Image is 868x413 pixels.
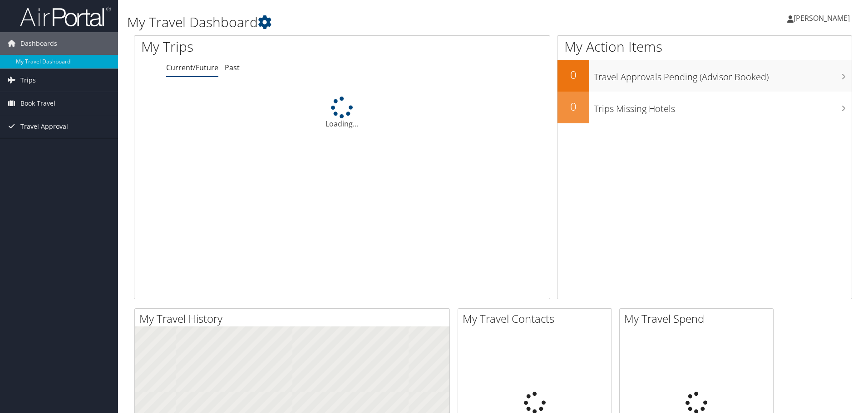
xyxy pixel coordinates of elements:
span: Travel Approval [20,115,68,138]
h1: My Trips [141,37,370,56]
h2: My Travel Contacts [463,311,612,326]
h2: 0 [557,99,589,114]
a: Past [225,63,240,73]
h2: 0 [557,67,589,83]
span: Book Travel [20,92,55,115]
h1: My Action Items [557,37,852,56]
a: [PERSON_NAME] [787,5,859,32]
h2: My Travel Spend [624,311,773,326]
span: Trips [20,69,36,92]
a: Current/Future [166,63,218,73]
h1: My Travel Dashboard [127,13,615,32]
span: Dashboards [20,32,57,55]
div: Loading... [134,97,550,129]
a: 0Trips Missing Hotels [557,92,852,123]
a: 0Travel Approvals Pending (Advisor Booked) [557,60,852,92]
img: airportal-logo.png [20,6,111,27]
span: [PERSON_NAME] [794,13,850,23]
h2: My Travel History [139,311,449,326]
h3: Trips Missing Hotels [594,98,852,115]
h3: Travel Approvals Pending (Advisor Booked) [594,66,852,83]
